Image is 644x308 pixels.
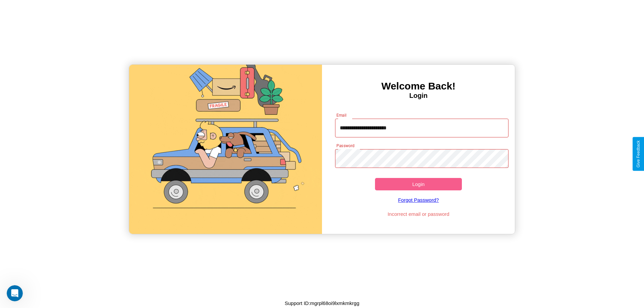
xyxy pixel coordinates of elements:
label: Email [336,112,347,118]
button: Login [375,178,462,190]
p: Incorrect email or password [332,209,505,219]
h4: Login [322,92,515,100]
h3: Welcome Back! [322,80,515,92]
iframe: Intercom live chat [7,285,23,301]
p: Support ID: mgrpl68oi9lxmkmkrgg [285,299,360,308]
div: Give Feedback [636,140,641,168]
img: gif [129,65,322,234]
label: Password [336,143,354,148]
a: Forgot Password? [332,190,505,209]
